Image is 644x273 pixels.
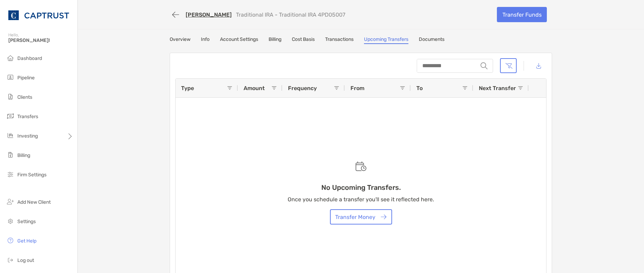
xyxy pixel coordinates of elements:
a: Transfer Funds [497,7,547,22]
a: Transactions [325,36,354,44]
img: logout icon [6,256,15,264]
span: Billing [17,152,30,158]
a: Documents [419,36,444,44]
p: Traditional IRA - Traditional IRA 4PD05007 [236,11,345,18]
img: transfers icon [6,112,15,120]
img: firm-settings icon [6,170,15,178]
a: Overview [170,36,190,44]
a: Billing [269,36,281,44]
img: Empty state scheduled [355,161,366,171]
h3: No Upcoming Transfers. [321,183,401,192]
img: billing icon [6,151,15,159]
button: Clear filters [500,58,517,73]
img: CAPTRUST Logo [8,3,69,28]
span: Dashboard [17,55,42,61]
img: get-help icon [6,236,15,245]
img: input icon [481,62,488,69]
img: pipeline icon [6,73,15,81]
span: Settings [17,219,36,224]
a: Cost Basis [292,36,315,44]
span: Clients [17,94,32,100]
span: [PERSON_NAME]! [8,37,73,43]
img: dashboard icon [6,54,15,62]
img: investing icon [6,131,15,140]
span: Firm Settings [17,172,46,178]
img: clients icon [6,93,15,101]
a: Upcoming Transfers [364,36,408,44]
p: Once you schedule a transfer you'll see it reflected here. [288,195,434,204]
img: settings icon [6,217,15,225]
span: Log out [17,257,34,263]
span: Investing [17,133,38,139]
img: button icon [381,214,387,220]
span: Transfers [17,114,38,120]
span: Add New Client [17,199,51,205]
span: Pipeline [17,75,35,81]
span: Get Help [17,238,36,244]
button: Transfer Money [330,209,392,224]
a: Info [201,36,210,44]
img: add_new_client icon [6,197,15,206]
a: Account Settings [220,36,258,44]
a: [PERSON_NAME] [186,11,232,18]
